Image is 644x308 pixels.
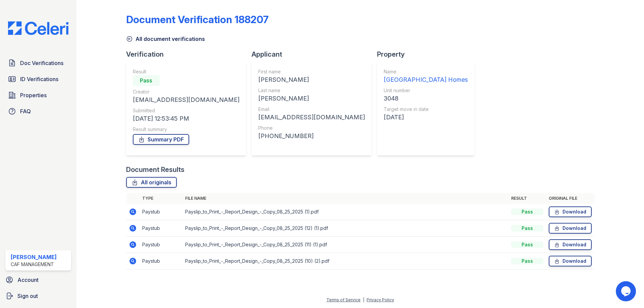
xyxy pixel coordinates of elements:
td: Paystub [140,237,182,253]
a: Sign out [3,289,74,303]
a: ID Verifications [5,72,71,86]
span: Doc Verifications [20,59,63,67]
a: Download [549,239,592,250]
div: Pass [511,241,543,248]
span: Account [17,276,39,284]
div: Name [384,68,468,75]
img: CE_Logo_Blue-a8612792a0a2168367f1c8372b55b34899dd931a85d93a1a3d3e32e68fde9ad4.png [3,21,74,35]
a: Download [549,223,592,234]
div: 3048 [384,94,468,103]
div: Pass [133,75,160,86]
div: Document Verification 188207 [126,13,269,25]
div: Unit number [384,87,468,94]
div: First name [258,68,365,75]
a: Account [3,273,74,287]
div: [DATE] [384,113,468,122]
td: Payslip_to_Print_-_Report_Design_-_Copy_08_25_2025 (10) (2).pdf [182,253,508,269]
div: Phone [258,125,365,131]
th: File name [182,193,508,204]
div: [PHONE_NUMBER] [258,131,365,141]
div: Pass [511,258,543,264]
span: FAQ [20,107,31,115]
a: Name [GEOGRAPHIC_DATA] Homes [384,68,468,84]
div: Last name [258,87,365,94]
div: Submitted [133,107,239,114]
td: Payslip_to_Print_-_Report_Design_-_Copy_08_25_2025 (12) (1).pdf [182,220,508,237]
div: Applicant [252,50,377,59]
span: Properties [20,91,47,99]
div: Verification [126,50,252,59]
a: Terms of Service [326,297,361,302]
td: Payslip_to_Print_-_Report_Design_-_Copy_08_25_2025 (1).pdf [182,204,508,220]
td: Paystub [140,204,182,220]
div: Pass [511,225,543,232]
div: [EMAIL_ADDRESS][DOMAIN_NAME] [133,95,239,105]
td: Payslip_to_Print_-_Report_Design_-_Copy_08_25_2025 (11) (1).pdf [182,237,508,253]
th: Result [508,193,546,204]
th: Original file [546,193,594,204]
div: [DATE] 12:53:45 PM [133,114,239,123]
span: ID Verifications [20,75,58,83]
div: Creator [133,88,239,95]
td: Paystub [140,220,182,237]
a: Download [549,206,592,217]
div: [PERSON_NAME] [258,94,365,103]
td: Paystub [140,253,182,269]
div: Document Results [126,165,184,174]
div: [PERSON_NAME] [11,253,57,261]
a: Privacy Policy [367,297,394,302]
div: CAF Management [11,261,57,268]
div: [EMAIL_ADDRESS][DOMAIN_NAME] [258,113,365,122]
div: Pass [511,208,543,215]
div: Target move in date [384,106,468,113]
span: Sign out [17,292,38,300]
iframe: chat widget [616,281,637,301]
div: Email [258,106,365,113]
div: Result [133,68,239,75]
a: Doc Verifications [5,56,71,70]
div: [PERSON_NAME] [258,75,365,84]
a: Download [549,256,592,266]
a: All originals [126,177,177,188]
div: [GEOGRAPHIC_DATA] Homes [384,75,468,84]
div: | [363,297,364,302]
a: All document verifications [126,35,205,43]
div: Property [377,50,480,59]
th: Type [140,193,182,204]
a: Properties [5,88,71,102]
a: FAQ [5,105,71,118]
div: Result summary [133,126,239,133]
a: Summary PDF [133,134,189,145]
